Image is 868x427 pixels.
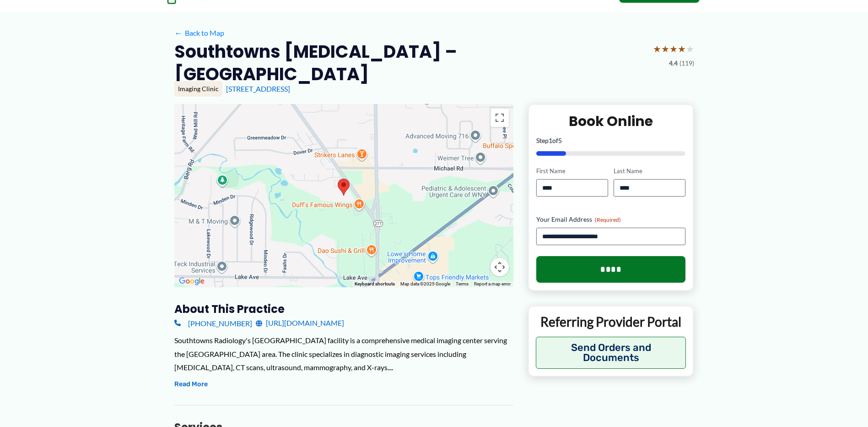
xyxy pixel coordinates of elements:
[491,258,509,276] button: Map camera controls
[595,216,621,223] span: (Required)
[174,379,208,390] button: Read More
[491,109,509,127] button: Toggle fullscreen view
[174,28,183,37] span: ←
[678,40,686,57] span: ★
[536,313,686,330] p: Referring Provider Portal
[686,40,694,57] span: ★
[653,40,661,57] span: ★
[536,137,686,144] p: Step of
[536,112,686,130] h2: Book Online
[536,337,686,369] button: Send Orders and Documents
[174,26,224,40] a: ←Back to Map
[661,40,669,57] span: ★
[558,137,562,144] span: 5
[536,167,608,175] label: First Name
[256,316,344,330] a: [URL][DOMAIN_NAME]
[679,57,694,69] span: (119)
[226,84,290,93] a: [STREET_ADDRESS]
[536,215,686,224] label: Your Email Address
[174,316,252,330] a: [PHONE_NUMBER]
[669,57,678,69] span: 4.4
[474,281,511,286] a: Report a map error
[174,40,646,86] h2: Southtowns [MEDICAL_DATA] – [GEOGRAPHIC_DATA]
[177,275,207,287] img: Google
[669,40,678,57] span: ★
[355,281,395,287] button: Keyboard shortcuts
[177,275,207,287] a: Open this area in Google Maps (opens a new window)
[174,302,513,316] h3: About this practice
[456,281,469,286] a: Terms (opens in new tab)
[174,81,222,97] div: Imaging Clinic
[614,167,685,175] label: Last Name
[400,281,450,286] span: Map data ©2025 Google
[549,137,552,144] span: 1
[174,334,513,374] div: Southtowns Radiology's [GEOGRAPHIC_DATA] facility is a comprehensive medical imaging center servi...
